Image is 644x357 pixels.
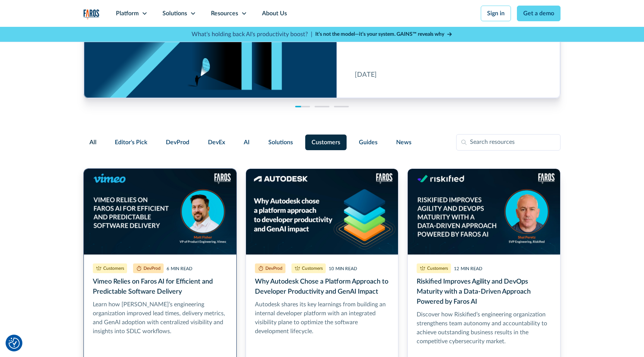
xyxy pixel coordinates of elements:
a: home [83,9,100,20]
span: Editor's Pick [115,138,147,147]
span: News [396,138,411,147]
span: Solutions [268,138,293,147]
img: White banner with image on the right side. Image contains Autodesk logo and Faros AI logo. Text t... [246,169,398,255]
img: Revisit consent button [9,338,20,349]
div: Resources [211,9,238,18]
strong: It’s not the model—it’s your system. GAINS™ reveals why [315,32,444,37]
a: It’s not the model—it’s your system. GAINS™ reveals why [315,31,452,38]
img: Logo of the analytics and reporting company Faros. [83,9,100,20]
span: Customers [312,138,340,147]
span: All [89,138,97,147]
a: Sign in [481,6,511,21]
input: Search resources [456,134,561,151]
span: AI [244,138,250,147]
a: Get a demo [517,6,561,21]
p: What's holding back AI's productivity boost? | [192,30,312,39]
button: Cookie Settings [9,338,20,349]
span: DevEx [208,138,225,147]
span: DevProd [166,138,189,147]
div: Platform [116,9,139,18]
img: On a blue background, the Vimeo and Faros AI logos appear with the text "Vimeo relies on Faros AI... [84,169,236,255]
form: Filter Form [83,134,561,151]
img: Banner image of Shai Peretz, SVP Engineering at Riskified on a dark blue background with the blog... [408,169,560,255]
div: Solutions [162,9,187,18]
span: Guides [359,138,378,147]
